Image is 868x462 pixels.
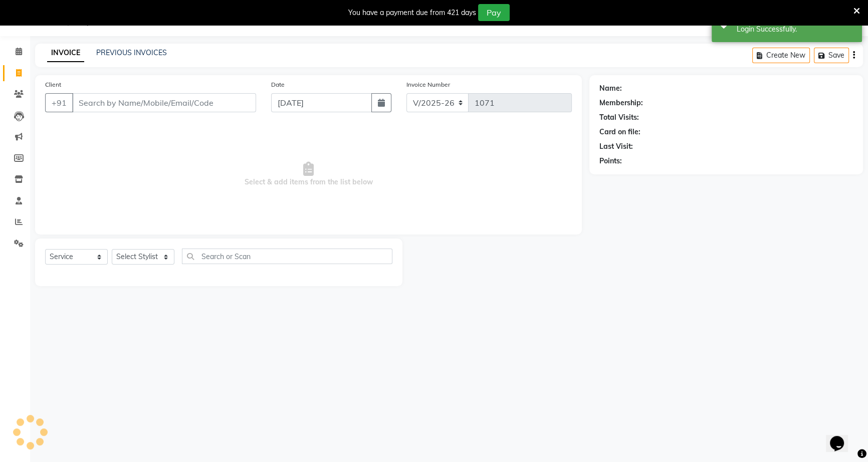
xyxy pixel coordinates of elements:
div: Points: [599,156,622,166]
button: Create New [752,48,810,63]
input: Search by Name/Mobile/Email/Code [72,93,256,112]
span: Select & add items from the list below [45,124,572,224]
div: You have a payment due from 421 days [348,8,476,18]
label: Date [271,80,285,89]
iframe: chat widget [826,422,858,452]
button: Save [814,48,849,63]
label: Client [45,80,61,89]
button: Pay [478,4,510,21]
div: Total Visits: [599,112,639,123]
div: Name: [599,83,622,94]
a: PREVIOUS INVOICES [96,48,167,57]
label: Invoice Number [406,80,450,89]
div: Login Successfully. [737,24,854,35]
div: Last Visit: [599,141,633,152]
div: Card on file: [599,127,640,137]
div: Membership: [599,98,643,108]
button: +91 [45,93,73,112]
input: Search or Scan [182,249,392,264]
a: INVOICE [47,44,84,62]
